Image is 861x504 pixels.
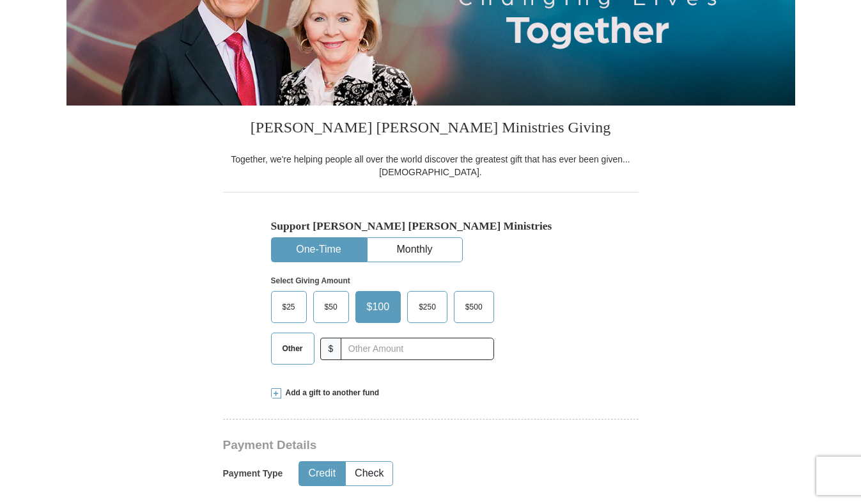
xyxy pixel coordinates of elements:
[361,297,396,317] span: $100
[459,297,489,317] span: $500
[223,153,639,178] div: Together, we're helping people all over the world discover the greatest gift that has ever been g...
[320,338,342,360] span: $
[341,338,493,360] input: Other Amount
[318,297,344,317] span: $50
[223,468,283,479] h5: Payment Type
[299,462,345,485] button: Credit
[276,339,309,358] span: Other
[271,219,591,233] h5: Support [PERSON_NAME] [PERSON_NAME] Ministries
[271,276,350,285] strong: Select Giving Amount
[272,238,366,262] button: One-Time
[368,238,462,262] button: Monthly
[276,297,302,317] span: $25
[281,388,380,398] span: Add a gift to another fund
[346,462,392,485] button: Check
[412,297,442,317] span: $250
[223,106,639,153] h3: [PERSON_NAME] [PERSON_NAME] Ministries Giving
[223,438,549,453] h3: Payment Details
